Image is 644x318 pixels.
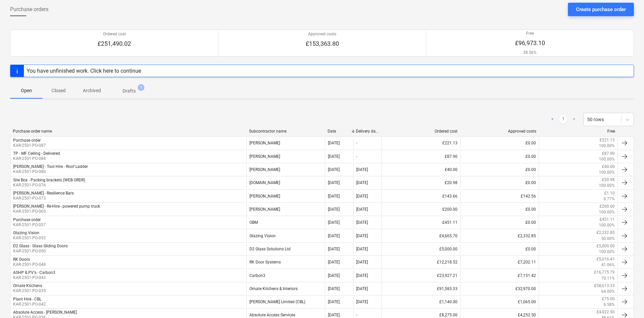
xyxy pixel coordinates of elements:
[594,283,615,289] p: £58,613.33
[601,289,615,294] p: 64.00%
[13,204,100,209] div: [PERSON_NAME] - Re-Hire - powered pump truck
[515,39,545,47] p: £96,973.10
[597,230,615,236] p: £2,332.85
[328,299,340,304] div: [DATE]
[463,129,536,134] div: Approved costs
[13,151,60,156] div: TP - MF Ceiling - Delivered
[328,129,350,134] div: Date
[460,283,539,294] div: £32,970.00
[604,302,615,308] p: 6.58%
[13,156,60,162] p: KAR-2501-PO-084
[515,31,545,36] p: Free
[548,115,556,123] a: Previous page
[570,115,578,123] a: Next page
[381,270,460,281] div: £23,927.21
[356,194,368,199] div: [DATE]
[246,243,325,255] div: D2 Glass Solutions Ltd
[597,243,615,249] p: £5,000.00
[328,167,340,172] div: [DATE]
[597,256,615,262] p: £5,016.41
[381,217,460,228] div: £451.11
[602,296,615,302] p: £75.00
[246,270,325,281] div: Carbon3
[328,286,340,291] div: [DATE]
[599,183,615,188] p: 100.00%
[246,137,325,149] div: [PERSON_NAME]
[601,236,615,242] p: 50.00%
[381,243,460,255] div: £5,000.00
[381,256,460,268] div: £12,218.52
[460,177,539,188] div: £0.00
[559,115,567,123] a: Page 1 is your current page
[381,230,460,241] div: £4,665.70
[50,87,67,94] p: Closed
[356,141,357,145] div: -
[460,243,539,255] div: £0.00
[306,31,339,37] p: Approved costs
[542,129,615,134] div: Free
[384,129,457,134] div: Ordered cost
[18,87,34,94] p: Open
[246,204,325,215] div: [PERSON_NAME]
[13,310,77,315] div: Absolute Access - [PERSON_NAME]
[381,283,460,294] div: £91,583.33
[13,248,68,254] p: KAR-2501-PO-050
[600,137,615,143] p: £221.13
[13,231,39,235] div: Glazing Vision
[599,249,615,255] p: 100.00%
[10,5,48,13] span: Purchase orders
[381,137,460,149] div: £221.13
[246,177,325,188] div: [DOMAIN_NAME]
[328,313,340,317] div: [DATE]
[246,296,325,308] div: [PERSON_NAME] Limited (CBL)
[515,50,545,56] p: 38.56%
[460,137,539,149] div: £0.00
[249,129,323,134] div: Subcontractor name
[13,191,74,196] div: [PERSON_NAME] - Resilience Bars
[328,260,340,264] div: [DATE]
[460,230,539,241] div: £2,332.85
[13,129,244,134] div: Purchase order name
[356,313,357,317] div: -
[13,244,68,248] div: D2 Glass - Glass Sliding Doors
[460,296,539,308] div: £1,065.00
[356,167,368,172] div: [DATE]
[600,217,615,222] p: £451.11
[597,309,615,315] p: £4,022.50
[246,151,325,162] div: [PERSON_NAME]
[13,164,88,169] div: [PERSON_NAME] - Tool Hire - Roof Ladder
[599,222,615,228] p: 100.00%
[13,182,85,188] p: KAR-2501-PO-076
[246,217,325,228] div: OBM
[601,276,615,281] p: 70.11%
[599,170,615,175] p: 100.00%
[610,286,644,318] iframe: Chat Widget
[306,40,339,48] p: £153,363.80
[604,190,615,196] p: £1.10
[356,247,368,251] div: [DATE]
[138,84,144,91] span: 1
[356,260,368,264] div: [DATE]
[13,217,41,222] div: Purchase order
[328,154,340,159] div: [DATE]
[13,257,30,262] div: RK Doors
[460,270,539,281] div: £7,151.42
[98,40,131,48] p: £251,490.02
[601,262,615,268] p: 41.06%
[356,180,368,185] div: [DATE]
[123,87,136,95] p: Drafts
[460,217,539,228] div: £0.00
[328,220,340,225] div: [DATE]
[13,288,46,294] p: KAR-2501-PO-035
[604,196,615,202] p: 0.77%
[460,190,539,202] div: £142.56
[83,87,101,94] p: Archived
[13,178,85,182] div: Site Box - Packing brackets (WEB ORDR)
[381,151,460,162] div: £87.90
[13,262,46,268] p: KAR-2501-PO-048
[13,270,55,275] div: ASHP & PV's - Carbon3
[460,204,539,215] div: £0.00
[602,151,615,156] p: £87.90
[568,3,634,16] button: Create purchase order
